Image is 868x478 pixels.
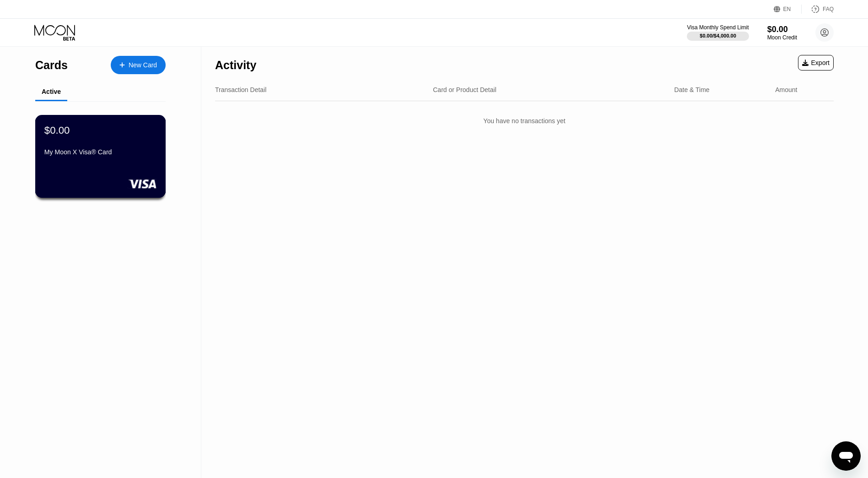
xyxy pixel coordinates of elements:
[36,115,165,197] div: $0.00My Moon X Visa® Card
[215,86,266,93] div: Transaction Detail
[774,5,802,14] div: EN
[767,34,797,41] div: Moon Credit
[129,61,157,69] div: New Card
[42,88,61,95] div: Active
[687,24,749,41] div: Visa Monthly Spend Limit$0.00/$4,000.00
[700,33,736,38] div: $0.00 / $4,000.00
[433,86,496,93] div: Card or Product Detail
[798,55,834,71] div: Export
[767,25,797,34] div: $0.00
[674,86,710,93] div: Date & Time
[802,59,830,66] div: Export
[802,5,834,14] div: FAQ
[687,24,749,31] div: Visa Monthly Spend Limit
[215,108,834,134] div: You have no transactions yet
[35,59,68,72] div: Cards
[767,25,797,41] div: $0.00Moon Credit
[783,6,791,12] div: EN
[44,148,156,156] div: My Moon X Visa® Card
[823,6,834,12] div: FAQ
[111,56,166,74] div: New Card
[44,124,70,136] div: $0.00
[775,86,797,93] div: Amount
[215,59,256,72] div: Activity
[831,441,861,471] iframe: Gumb za odpiranje okna za sporočila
